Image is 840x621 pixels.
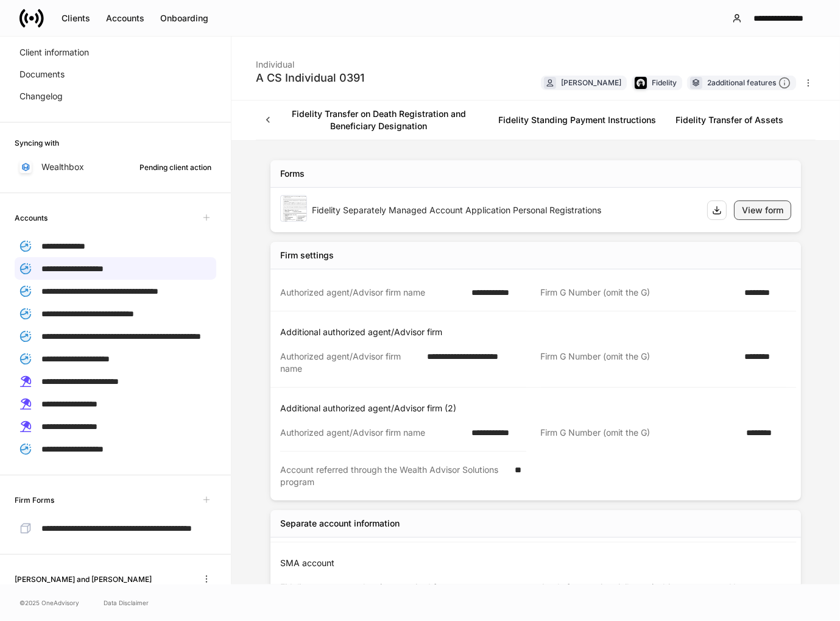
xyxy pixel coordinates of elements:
[280,286,464,299] div: Authorized agent/Advisor firm name
[15,494,54,506] h6: Firm Forms
[280,464,507,488] div: Account referred through the Wealth Advisor Solutions program
[15,137,59,149] h6: Syncing with
[41,161,84,173] p: Wealthbox
[19,46,89,59] p: Client information
[15,41,216,63] a: Client information
[19,90,63,102] p: Changelog
[15,156,216,178] a: WealthboxPending client action
[160,12,208,24] div: Onboarding
[19,68,65,80] p: Documents
[139,161,211,173] div: Pending client action
[15,212,48,224] h6: Accounts
[312,204,697,216] div: Fidelity Separately Managed Account Application Personal Registrations
[62,12,90,24] div: Clients
[54,9,98,28] button: Clients
[734,200,791,220] button: View form
[15,573,152,585] h6: [PERSON_NAME] and [PERSON_NAME]
[280,581,473,606] div: Fidelity account number (not required for new accounts)
[541,286,738,299] div: Firm G Number (omit the G)
[197,490,216,509] span: Unavailable with outstanding requests for information
[269,101,489,140] a: Fidelity Transfer on Death Registration and Beneficiary Designation
[280,249,334,261] div: Firm settings
[280,402,796,414] p: Additional authorized agent/Advisor firm (2)
[280,517,400,530] div: Separate account information
[280,168,305,180] div: Forms
[106,12,144,24] div: Accounts
[104,598,149,608] a: Data Disclaimer
[15,85,216,107] a: Changelog
[652,77,677,88] div: Fidelity
[489,101,666,140] a: Fidelity Standing Payment Instructions
[280,350,420,375] div: Authorized agent/Advisor firm name
[256,71,364,85] div: A CS Individual 0391
[280,326,796,338] p: Additional authorized agent/Advisor firm
[19,598,79,608] span: © 2025 OneAdvisory
[197,208,216,227] span: Unavailable with outstanding requests for information
[15,63,216,85] a: Documents
[742,204,783,216] div: View form
[541,581,768,606] div: Apply for margin privileges (subject to approval by Fidelity)
[561,77,621,88] div: [PERSON_NAME]
[152,9,216,28] button: Onboarding
[666,101,793,140] a: Fidelity Transfer of Assets
[256,51,364,71] div: Individual
[280,557,796,569] p: SMA account
[98,9,152,28] button: Accounts
[280,427,464,439] div: Authorized agent/Advisor firm name
[541,427,739,439] div: Firm G Number (omit the G)
[707,77,791,90] div: 2 additional features
[541,350,738,375] div: Firm G Number (omit the G)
